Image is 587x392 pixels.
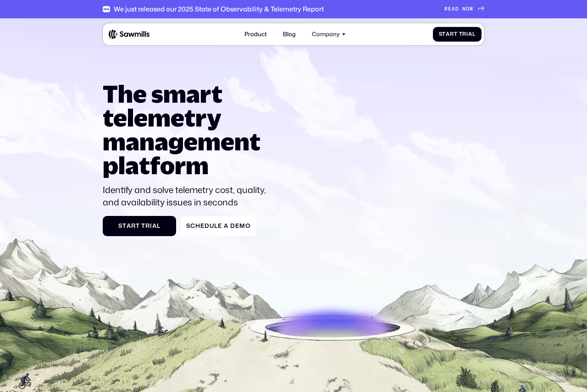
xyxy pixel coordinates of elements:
span: O [466,6,470,12]
span: T [141,222,145,229]
span: t [122,222,127,229]
span: r [462,31,466,37]
h1: The smart telemetry management platform [103,82,273,177]
span: c [190,222,195,229]
span: t [136,222,140,229]
span: l [472,31,476,37]
span: S [186,222,190,229]
span: e [200,222,205,229]
span: i [466,31,468,37]
p: Identify and solve telemetry cost, quality, and availability issues in seconds [103,184,273,209]
a: StartTrial [103,216,176,236]
span: a [224,222,228,229]
span: R [444,6,448,12]
span: r [145,222,150,229]
span: l [157,222,161,229]
span: a [468,31,472,37]
span: a [152,222,157,229]
span: T [459,31,463,37]
span: A [452,6,455,12]
span: t [454,31,458,37]
span: e [218,222,222,229]
a: READNOW [444,6,484,12]
span: E [448,6,452,12]
span: l [214,222,218,229]
span: S [439,31,443,37]
span: t [442,31,446,37]
a: Product [240,26,271,42]
span: e [235,222,239,229]
a: Blog [278,26,300,42]
span: r [131,222,136,229]
span: S [118,222,122,229]
span: d [205,222,210,229]
a: ScheduleaDemo [181,216,256,236]
span: D [455,6,459,12]
span: a [127,222,131,229]
span: D [230,222,235,229]
div: Company [312,31,340,38]
span: W [470,6,473,12]
span: i [150,222,152,229]
span: r [450,31,454,37]
div: We just released our 2025 State of Observability & Telemetry Report [114,5,324,13]
span: N [462,6,466,12]
span: h [195,222,200,229]
span: o [245,222,250,229]
span: a [446,31,450,37]
span: u [210,222,214,229]
a: StartTrial [433,27,482,42]
span: m [239,222,245,229]
div: Company [308,26,350,42]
